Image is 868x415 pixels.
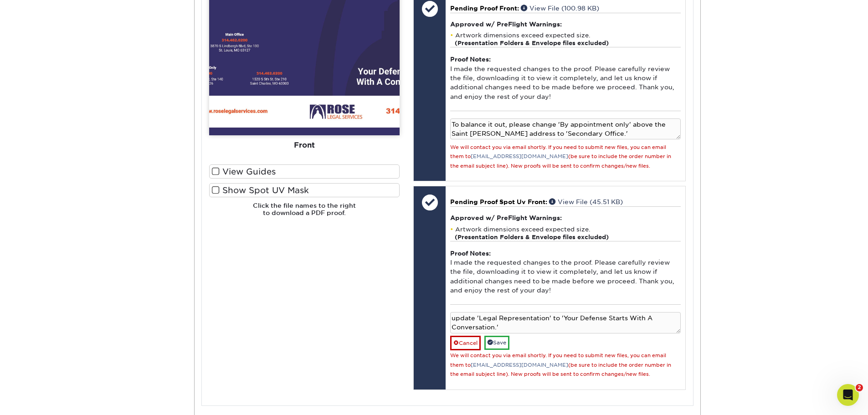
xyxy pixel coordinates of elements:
small: We will contact you via email shortly. If you need to submit new files, you can email them to (be... [450,144,671,169]
a: [EMAIL_ADDRESS][DOMAIN_NAME] [471,154,568,159]
label: Show Spot UV Mask [209,183,400,197]
a: [EMAIL_ADDRESS][DOMAIN_NAME] [471,362,568,368]
strong: (Presentation Folders & Envelope files excluded) [455,234,609,241]
a: Cancel [450,336,481,350]
a: Save [484,336,509,350]
li: Artwork dimensions exceed expected size. [450,31,680,47]
h6: Click the file names to the right to download a PDF proof. [209,202,400,224]
span: Pending Proof Front: [450,5,519,12]
iframe: Intercom live chat [837,384,859,406]
li: Artwork dimensions exceed expected size. [450,225,680,241]
div: Front [209,135,400,155]
span: 2 [856,384,863,391]
h4: Approved w/ PreFlight Warnings: [450,20,680,28]
a: View File (100.98 KB) [521,5,599,12]
span: Pending Proof Spot Uv Front: [450,198,547,205]
strong: Proof Notes: [450,250,491,257]
h4: Approved w/ PreFlight Warnings: [450,214,680,221]
label: View Guides [209,164,400,179]
div: I made the requested changes to the proof. Please carefully review the file, downloading it to vi... [450,47,680,110]
strong: Proof Notes: [450,56,491,63]
strong: (Presentation Folders & Envelope files excluded) [455,40,609,46]
div: I made the requested changes to the proof. Please carefully review the file, downloading it to vi... [450,241,680,304]
a: View File (45.51 KB) [549,198,623,205]
small: We will contact you via email shortly. If you need to submit new files, you can email them to (be... [450,353,671,377]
